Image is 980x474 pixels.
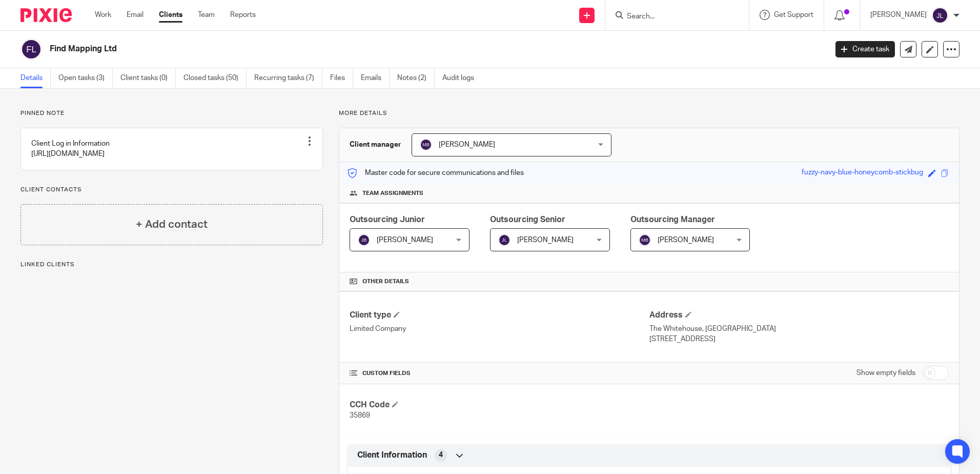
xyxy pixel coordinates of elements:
[439,141,495,148] span: [PERSON_NAME]
[350,215,425,224] span: Outsourcing Junior
[658,236,714,244] span: [PERSON_NAME]
[120,68,176,88] a: Client tasks (0)
[95,10,111,20] a: Work
[330,68,353,88] a: Files
[350,140,401,150] h3: Client manager
[362,278,409,286] span: Other details
[254,68,322,88] a: Recurring tasks (7)
[361,68,390,88] a: Emails
[21,8,72,22] img: Pixie
[639,234,651,246] img: svg%3E
[649,334,949,344] p: [STREET_ADDRESS]
[347,168,524,178] p: Master code for secure communications and files
[350,324,649,334] p: Limited Company
[377,236,433,244] span: [PERSON_NAME]
[21,38,42,60] img: svg%3E
[136,216,208,232] h4: + Add contact
[58,68,113,88] a: Open tasks (3)
[21,261,323,269] p: Linked clients
[339,109,959,117] p: More details
[517,236,574,244] span: [PERSON_NAME]
[127,10,144,20] a: Email
[774,11,813,18] span: Get Support
[649,310,949,321] h4: Address
[21,68,51,88] a: Details
[230,10,256,20] a: Reports
[932,7,948,24] img: svg%3E
[358,234,370,246] img: svg%3E
[490,215,565,224] span: Outsourcing Senior
[630,215,715,224] span: Outsourcing Manager
[397,68,435,88] a: Notes (2)
[159,10,182,20] a: Clients
[21,186,323,194] p: Client contacts
[498,234,511,246] img: svg%3E
[357,450,427,461] span: Client Information
[198,10,215,20] a: Team
[350,412,370,419] span: 35869
[626,12,718,22] input: Search
[350,369,649,378] h4: CUSTOM FIELDS
[420,139,432,151] img: svg%3E
[183,68,247,88] a: Closed tasks (50)
[835,41,895,57] a: Create task
[802,167,923,179] div: fuzzy-navy-blue-honeycomb-stickbug
[21,109,323,117] p: Pinned note
[439,450,443,460] span: 4
[362,189,423,197] span: Team assignments
[649,324,949,334] p: The Whitehouse, [GEOGRAPHIC_DATA]
[870,10,927,20] p: [PERSON_NAME]
[856,368,915,378] label: Show empty fields
[50,44,666,54] h2: Find Mapping Ltd
[442,68,482,88] a: Audit logs
[350,400,649,410] h4: CCH Code
[350,310,649,321] h4: Client type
